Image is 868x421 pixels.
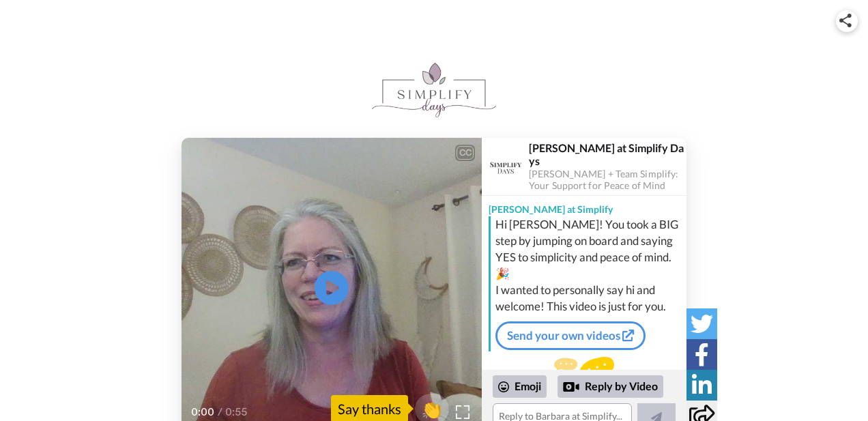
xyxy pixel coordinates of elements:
div: Reply by Video [558,375,663,398]
span: / [218,404,222,420]
span: 0:55 [225,404,249,420]
img: message.svg [554,357,614,384]
div: [PERSON_NAME] at Simplify Days [529,141,686,167]
img: Full screen [456,405,469,419]
a: Send your own videos [495,321,646,350]
div: Emoji [493,375,547,397]
span: 0:00 [191,404,215,420]
img: logo [372,63,496,117]
div: Send [PERSON_NAME] at Simplify a reply. [482,357,686,407]
div: [PERSON_NAME] at Simplify [482,196,686,216]
div: [PERSON_NAME] + Team Simplify: Your Support for Peace of Mind [529,169,686,192]
img: ic_share.svg [839,14,852,27]
img: Profile Image [489,150,522,183]
span: 👏 [415,398,449,420]
div: Hi [PERSON_NAME]! You took a BIG step by jumping on board and saying YES to simplicity and peace ... [495,216,683,315]
div: Reply by Video [563,379,579,395]
div: CC [457,146,474,160]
